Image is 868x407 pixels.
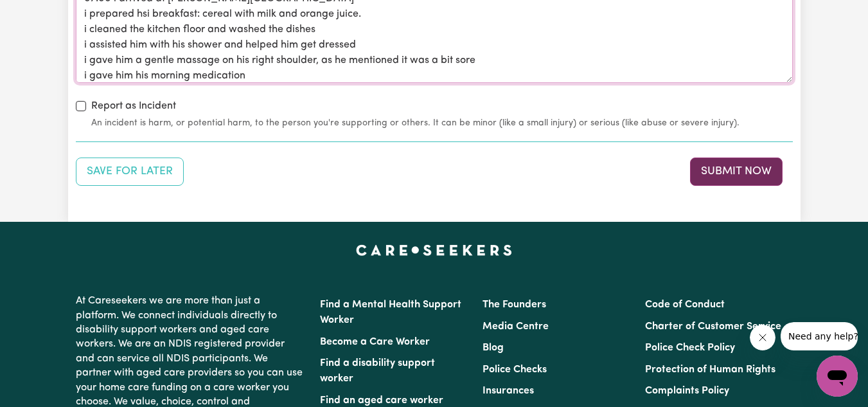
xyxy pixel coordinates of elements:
iframe: Mensaje de la compañía [781,322,858,350]
a: Blog [483,343,504,353]
a: Police Check Policy [645,343,735,353]
a: Code of Conduct [645,300,725,310]
a: Careseekers home page [356,245,512,255]
small: An incident is harm, or potential harm, to the person you're supporting or others. It can be mino... [91,116,793,130]
a: The Founders [483,300,546,310]
a: Become a Care Worker [320,337,430,347]
button: Submit your job report [690,158,783,186]
a: Charter of Customer Service [645,321,781,332]
a: Insurances [483,386,534,396]
a: Find an aged care worker [320,395,443,406]
a: Media Centre [483,321,549,332]
button: Save your job report [76,158,184,186]
a: Protection of Human Rights [645,365,775,375]
a: Find a disability support worker [320,358,435,384]
a: Complaints Policy [645,386,729,396]
a: Police Checks [483,365,547,375]
iframe: Cerrar mensaje [750,325,775,350]
label: Report as Incident [91,98,176,114]
a: Find a Mental Health Support Worker [320,300,461,325]
span: Need any help? [8,9,78,19]
iframe: Botón para iniciar la ventana de mensajería [817,356,858,397]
